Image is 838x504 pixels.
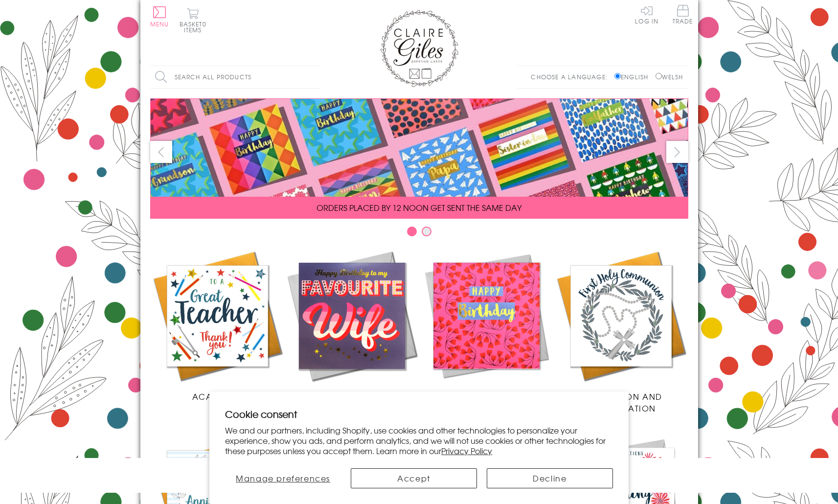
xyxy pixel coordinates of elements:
[225,468,341,488] button: Manage preferences
[531,72,612,81] p: Choose a language:
[285,249,419,402] a: New Releases
[351,468,477,488] button: Accept
[150,226,688,241] div: Carousel Pagination
[656,73,662,79] input: Welsh
[192,390,243,402] span: Academic
[150,6,169,27] button: Menu
[635,5,658,24] a: Log In
[579,390,662,414] span: Communion and Confirmation
[673,5,693,26] a: Trade
[422,227,431,236] button: Carousel Page 2
[225,407,613,421] h2: Cookie consent
[673,5,693,24] span: Trade
[225,425,613,456] p: We and our partners, including Shopify, use cookies and other technologies to personalize your ex...
[180,8,206,33] button: Basket0 items
[317,202,521,213] span: ORDERS PLACED BY 12 NOON GET SENT THE SAME DAY
[150,20,169,28] span: Menu
[319,390,384,402] span: New Releases
[380,10,458,87] img: Claire Giles Greetings Cards
[463,390,510,402] span: Birthdays
[407,227,417,236] button: Carousel Page 1 (Current Slide)
[614,72,653,81] label: English
[236,472,330,484] span: Manage preferences
[614,73,621,79] input: English
[554,249,688,414] a: Communion and Confirmation
[419,249,554,402] a: Birthdays
[150,249,285,402] a: Academic
[150,141,172,163] button: prev
[184,20,206,34] span: 0 items
[312,66,321,88] input: Search
[656,72,683,81] label: Welsh
[487,468,613,488] button: Decline
[666,141,688,163] button: next
[441,445,492,457] a: Privacy Policy
[150,66,321,88] input: Search all products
